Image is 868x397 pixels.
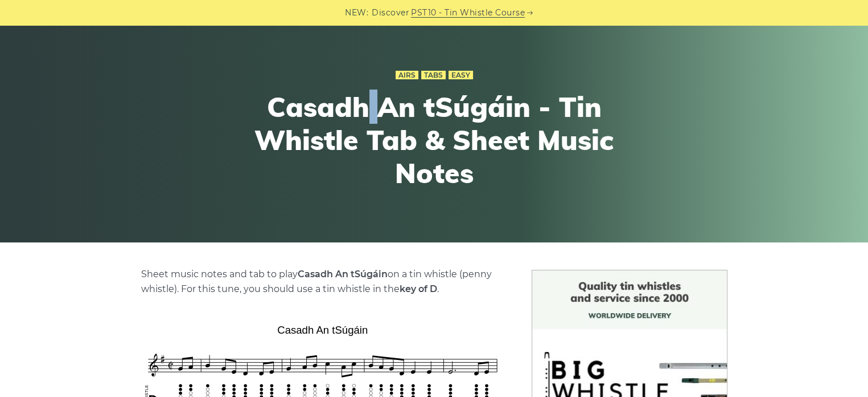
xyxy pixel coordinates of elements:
span: Discover [372,6,409,19]
strong: key of D [400,283,437,294]
span: NEW: [345,6,368,19]
h1: Casadh An tSúgáin - Tin Whistle Tab & Sheet Music Notes [225,91,644,189]
a: Tabs [421,71,446,80]
a: Airs [396,71,418,80]
a: PST10 - Tin Whistle Course [411,6,525,19]
p: Sheet music notes and tab to play on a tin whistle (penny whistle). For this tune, you should use... [141,267,504,297]
strong: Casadh An tSúgáin [298,269,388,279]
a: Easy [449,71,473,80]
